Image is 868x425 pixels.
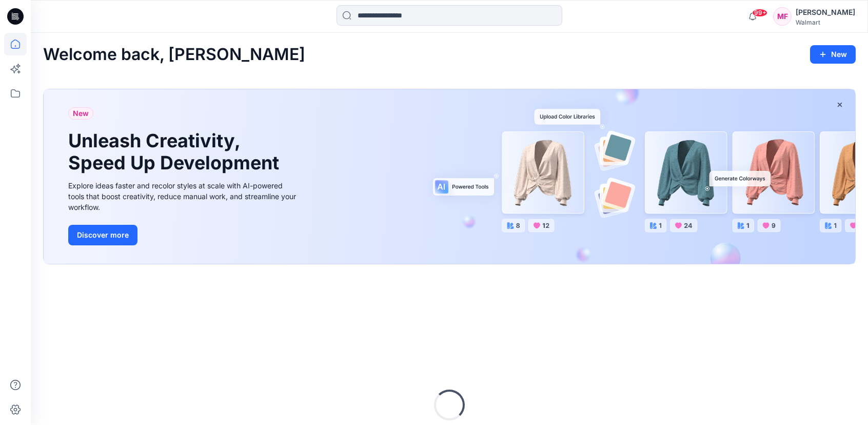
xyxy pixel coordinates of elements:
button: Discover more [68,225,137,245]
a: Discover more [68,225,299,245]
div: Explore ideas faster and recolor styles at scale with AI-powered tools that boost creativity, red... [68,180,299,212]
span: 99+ [752,9,767,17]
div: [PERSON_NAME] [796,6,855,18]
span: New [73,107,89,120]
div: MF [773,7,792,26]
div: Walmart [796,18,855,26]
button: New [810,45,856,64]
h1: Unleash Creativity, Speed Up Development [68,130,284,174]
h2: Welcome back, [PERSON_NAME] [43,45,305,64]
